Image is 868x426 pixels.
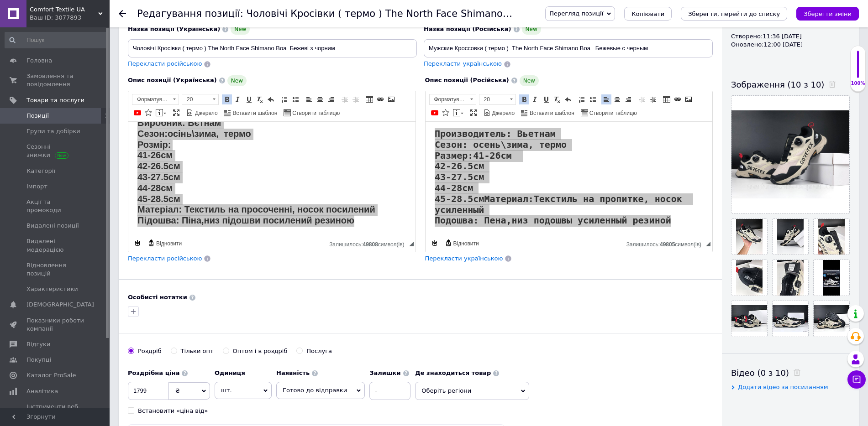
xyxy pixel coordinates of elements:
a: Курсив (Ctrl+I) [530,94,540,104]
span: Оберіть регіони [415,382,529,400]
button: Чат з покупцем [847,370,866,389]
span: екстиль на просоченні [61,83,164,93]
span: Інструменти веб-майстра та SEO [26,403,84,419]
span: Головна [26,57,52,65]
b: Залишки [369,369,400,376]
a: Максимізувати [468,108,479,118]
b: Наявність [276,369,310,376]
span: Назва позиції (Російська) [424,26,511,32]
a: Вставити шаблон [223,108,279,118]
span: 20 [182,94,210,104]
a: Форматування [132,94,179,105]
div: Повернутися назад [119,10,126,17]
b: Де знаходиться товар [415,369,491,376]
span: Підошва: П [9,94,60,104]
span: Сезонні знижки [26,143,84,159]
a: Вставити/Редагувати посилання (Ctrl+L) [673,94,683,104]
span: Опис позиції (Українська) [128,77,217,83]
a: По центру [315,94,325,104]
span: New [522,24,541,35]
a: Видалити форматування [255,94,265,104]
span: Товари та послуги [26,96,84,104]
i: Зберегти, перейти до списку [688,10,780,17]
span: Копіювати [631,10,664,17]
span: Характеристики [26,285,78,293]
span: Назва позиції (Українська) [128,26,220,32]
a: 20 [182,94,219,105]
a: Вставити іконку [441,108,451,118]
a: Вставити шаблон [520,108,576,118]
span: Каталог ProSale [26,371,76,379]
a: Збільшити відступ [648,94,658,104]
b: Роздрібна ціна [128,369,179,376]
input: Наприклад, H&M жіноча сукня зелена 38 розмір вечірня максі з блискітками [424,39,713,57]
a: Джерело [185,108,219,118]
a: Вставити повідомлення [154,108,168,118]
span: Групи та добірки [26,127,80,135]
a: Відновити [146,238,183,248]
span: Відео (0 з 10) [731,368,789,378]
span: Відновити [452,240,479,248]
span: Імпорт [26,182,47,191]
div: Тільки опт [181,347,214,355]
a: Видалити форматування [552,94,562,104]
a: Створити таблицю [282,108,341,118]
div: Послуга [306,347,332,355]
a: По правому краю [623,94,633,104]
div: Встановити «ціна від» [138,407,208,415]
span: іна, [60,94,75,104]
span: Додати відео за посиланням [738,384,828,390]
span: Акції та промокоди [26,198,84,214]
input: Пошук [5,32,108,48]
span: New [227,75,247,86]
div: 100% [851,80,865,87]
span: Матеріал: Т [9,83,61,93]
span: Відновити [155,240,182,248]
b: Одиниця [215,369,245,376]
span: Потягніть для зміни розмірів [706,242,710,246]
a: Підкреслений (Ctrl+U) [541,94,551,104]
div: Зображення (10 з 10) [731,79,850,90]
span: Аналітика [26,387,58,395]
a: Зменшити відступ [637,94,647,104]
span: Видалені модерацією [26,237,84,254]
a: Додати відео з YouTube [430,108,440,118]
a: Збільшити відступ [351,94,361,104]
a: Вставити/Редагувати посилання (Ctrl+L) [375,94,385,104]
span: Джерело [194,109,218,117]
a: Зменшити відступ [340,94,350,104]
span: Відгуки [26,340,50,348]
span: Вставити шаблон [528,109,574,117]
span: Вставити шаблон [231,109,278,117]
a: Вставити повідомлення [452,108,465,118]
div: Роздріб [138,347,162,355]
span: Розмір: [9,18,42,28]
span: Перегляд позиції [549,10,603,17]
span: Перекласти російською [128,60,202,67]
span: ₴ [175,387,180,394]
a: Максимізувати [171,108,181,118]
a: Курсив (Ctrl+I) [233,94,243,104]
span: Показники роботи компанії [26,317,84,333]
div: Ваш ID: 3077893 [30,14,110,22]
span: Покупці [26,356,51,364]
div: Кiлькiсть символiв [329,239,409,248]
b: Особисті нотатки [128,294,187,301]
a: Зображення [386,94,396,104]
a: Додати відео з YouTube [132,108,142,118]
a: Форматування [429,94,476,105]
span: Створити таблицю [291,109,340,117]
span: [DEMOGRAPHIC_DATA] [26,301,94,309]
a: Створити таблицю [579,108,638,118]
span: Створити таблицю [588,109,637,117]
span: , носок посилений [164,83,247,93]
span: Позиції [26,112,49,120]
a: Вставити іконку [143,108,153,118]
a: Вставити/видалити маркований список [588,94,598,104]
a: Зробити резервну копію зараз [430,238,440,248]
span: осінь\зима, термо [39,7,123,17]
